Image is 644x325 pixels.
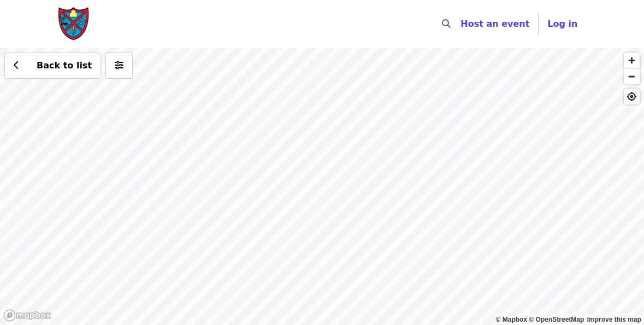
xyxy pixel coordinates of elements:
input: Search [457,11,466,37]
button: Back to list [4,53,101,79]
a: Mapbox logo [3,309,51,322]
i: chevron-left icon [14,60,19,71]
i: sliders-h icon [115,60,123,71]
a: Host an event [460,19,529,29]
img: Society of St. Andrew - Home [58,7,91,42]
a: OpenStreetMap [529,316,584,323]
button: Find My Location [624,89,640,105]
button: Zoom In [624,53,640,68]
a: Map feedback [587,316,641,323]
i: search icon [442,19,451,29]
button: Log in [539,13,586,35]
button: More filters (0 selected) [105,53,133,79]
span: Log in [547,19,577,29]
button: Zoom Out [624,68,640,84]
span: Back to list [37,60,92,71]
a: Mapbox [496,316,528,323]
